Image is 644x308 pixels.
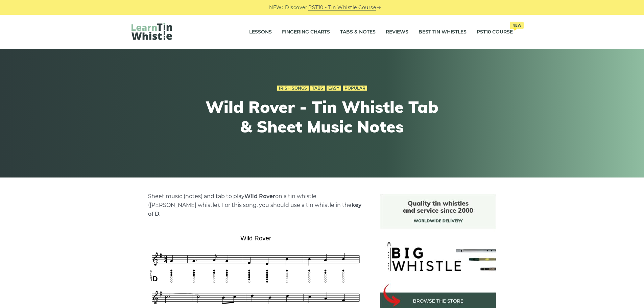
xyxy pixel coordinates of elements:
a: Fingering Charts [282,24,330,41]
span: New [510,22,524,29]
a: Popular [343,86,367,91]
img: LearnTinWhistle.com [132,23,172,40]
a: Best Tin Whistles [419,24,467,41]
a: Reviews [386,24,408,41]
a: Tabs & Notes [340,24,376,41]
a: Irish Songs [277,86,309,91]
a: Lessons [249,24,272,41]
a: PST10 CourseNew [477,24,513,41]
a: Tabs [310,86,325,91]
p: Sheet music (notes) and tab to play on a tin whistle ([PERSON_NAME] whistle). For this song, you ... [148,192,364,218]
strong: key of D [148,202,361,217]
strong: Wild Rover [244,193,275,199]
h1: Wild Rover - Tin Whistle Tab & Sheet Music Notes [198,97,447,136]
a: Easy [327,86,341,91]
